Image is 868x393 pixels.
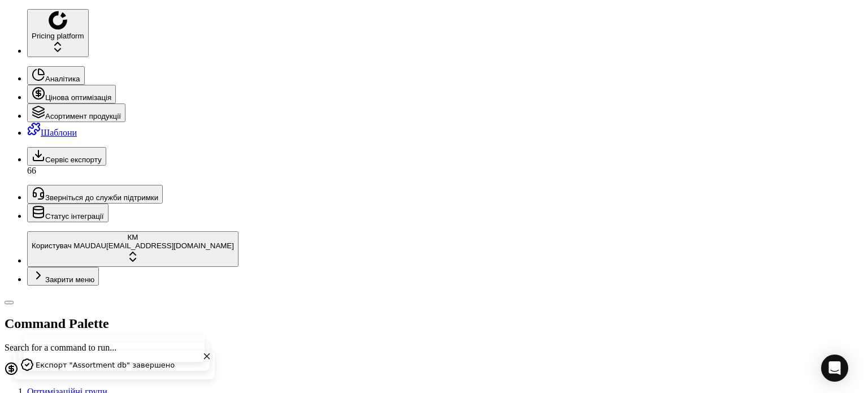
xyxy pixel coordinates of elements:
[41,128,77,137] span: Шаблони
[201,351,212,362] button: Close toast
[27,267,99,286] button: Закрити меню
[27,147,106,166] button: Сервіс експорту
[27,166,863,176] div: 66
[5,301,14,304] button: Toggle Sidebar
[45,75,80,83] span: Аналітика
[27,9,89,57] button: Pricing platform
[32,241,106,250] span: Користувач MAUDAU
[27,85,116,103] button: Цінова оптимізація
[45,112,121,120] span: Асортимент продукції
[106,241,234,250] span: [EMAIL_ADDRESS][DOMAIN_NAME]
[27,185,163,204] button: Зверніться до служби підтримки
[27,204,108,222] button: Статус інтеграції
[27,231,238,267] button: КMКористувач MAUDAU[EMAIL_ADDRESS][DOMAIN_NAME]
[45,156,102,164] span: Сервіс експорту
[36,360,175,371] div: Експорт "Assortment db" завершено
[27,66,85,85] button: Аналітика
[5,343,863,353] p: Search for a command to run...
[32,32,84,40] span: Pricing platform
[45,212,104,221] span: Статус інтеграції
[45,275,94,284] span: Закрити меню
[45,193,158,202] span: Зверніться до служби підтримки
[821,355,848,382] div: Open Intercom Messenger
[128,233,138,241] span: КM
[5,316,863,331] h2: Command Palette
[27,103,125,122] button: Асортимент продукції
[45,93,111,102] span: Цінова оптимізація
[27,128,77,137] a: Шаблони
